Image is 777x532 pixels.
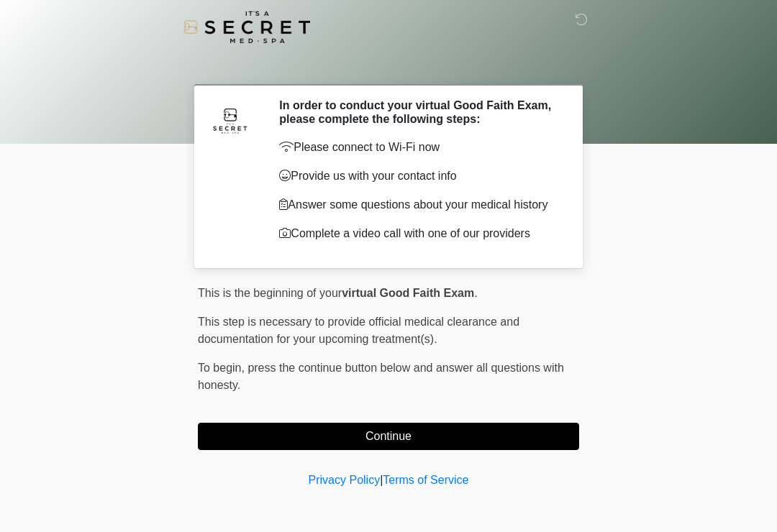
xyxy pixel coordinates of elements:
[309,474,381,486] a: Privacy Policy
[198,362,247,374] span: To begin,
[198,316,519,345] span: This step is necessary to provide official medical clearance and documentation for your upcoming ...
[183,11,310,43] img: It's A Secret Med Spa Logo
[209,98,252,142] img: Agent Avatar
[380,474,383,486] a: |
[474,287,477,299] span: .
[198,423,579,450] button: Continue
[383,474,468,486] a: Terms of Service
[279,139,558,156] p: Please connect to Wi-Fi now
[342,287,474,299] strong: virtual Good Faith Exam
[198,287,342,299] span: This is the beginning of your
[279,98,558,126] h2: In order to conduct your virtual Good Faith Exam, please complete the following steps:
[198,362,564,391] span: press the continue button below and answer all questions with honesty.
[279,196,558,214] p: Answer some questions about your medical history
[279,168,558,185] p: Provide us with your contact info
[279,225,558,242] p: Complete a video call with one of our providers
[187,52,590,78] h1: ‎ ‎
